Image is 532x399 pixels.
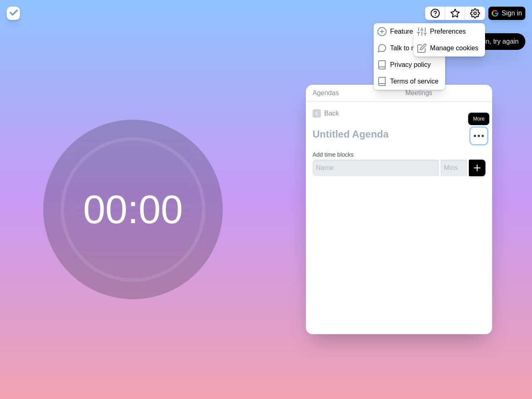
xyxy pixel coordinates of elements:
[445,7,465,20] button: What’s new
[488,7,525,20] button: Sign in
[492,10,498,17] img: google logo
[465,7,485,20] button: Settings
[313,151,354,158] label: Add time blocks
[7,7,20,20] img: timeblocks logo
[390,43,421,53] p: Talk to me
[306,85,399,102] a: Agendas
[441,160,467,176] input: Mins
[470,128,487,144] button: More
[374,57,445,73] a: Privacy policy
[313,160,439,176] input: Name
[390,60,431,70] p: Privacy policy
[374,73,445,90] a: Terms of service
[430,27,466,37] p: Preferences
[399,85,492,102] a: Meetings
[374,23,445,40] a: Feature request
[390,27,437,37] p: Feature request
[306,102,492,125] a: Back
[390,76,438,86] p: Terms of service
[425,7,445,20] button: Help
[430,43,479,53] p: Manage cookies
